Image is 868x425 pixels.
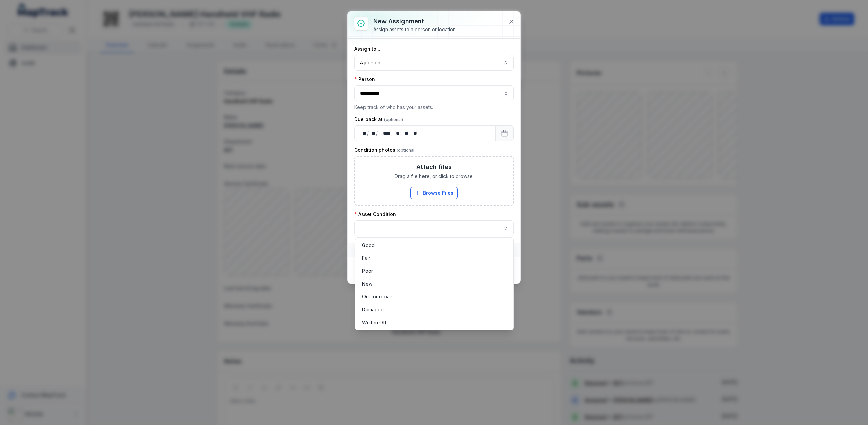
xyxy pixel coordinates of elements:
[362,268,373,274] span: Poor
[362,319,386,326] span: Written Off
[362,255,370,262] span: Fair
[362,242,375,249] span: Good
[362,281,372,287] span: New
[362,306,384,313] span: Damaged
[362,293,392,300] span: Out for repair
